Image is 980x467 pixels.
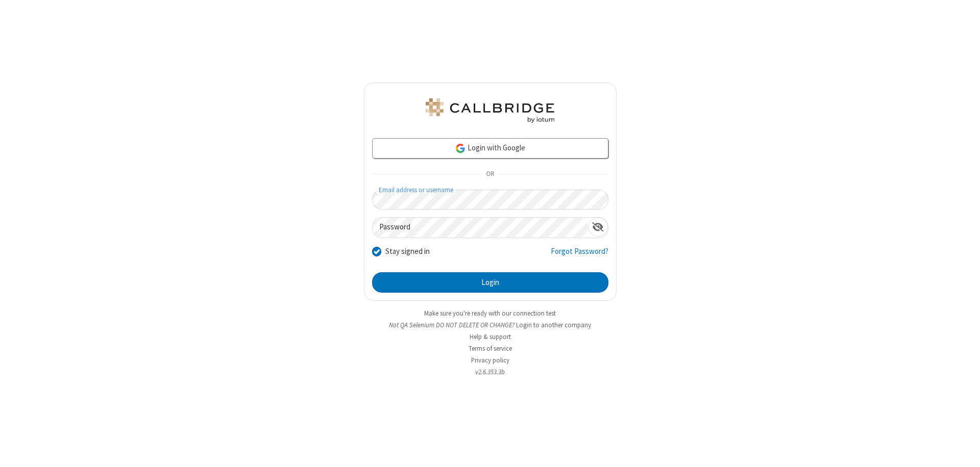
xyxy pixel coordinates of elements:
a: Login with Google [372,138,608,159]
label: Stay signed in [385,246,430,257]
div: Show password [588,218,608,237]
a: Make sure you're ready with our connection test [424,309,556,318]
a: Privacy policy [471,356,509,365]
input: Password [373,218,588,238]
iframe: Chat [954,440,972,460]
img: google-icon.png [455,143,466,154]
li: v2.6.353.3b [364,367,617,377]
a: Terms of service [469,344,512,353]
a: Help & support [470,332,511,341]
a: Forgot Password? [551,246,608,265]
button: Login [372,272,608,293]
span: OR [482,167,498,181]
button: Login to another company [516,320,591,330]
input: Email address or username [372,190,608,210]
li: Not QA Selenium DO NOT DELETE OR CHANGE? [364,320,617,330]
img: QA Selenium DO NOT DELETE OR CHANGE [424,98,556,123]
